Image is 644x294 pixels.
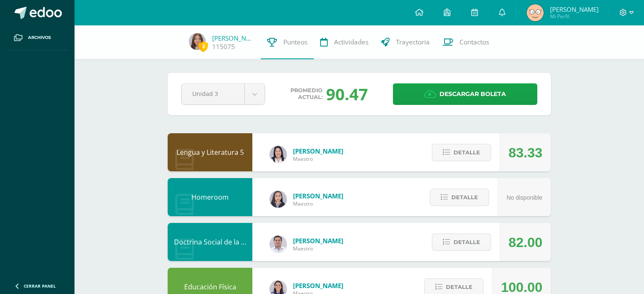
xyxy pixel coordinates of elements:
[261,25,314,59] a: Punteos
[270,146,287,163] img: fd1196377973db38ffd7ffd912a4bf7e.png
[293,147,343,155] span: [PERSON_NAME]
[314,25,375,59] a: Actividades
[432,144,491,161] button: Detalle
[283,38,307,47] span: Punteos
[290,87,323,101] span: Promedio actual:
[212,34,254,42] a: [PERSON_NAME]
[509,134,542,172] div: 83.33
[436,25,495,59] a: Contactos
[396,38,430,47] span: Trayectoria
[270,236,287,253] img: 15aaa72b904403ebb7ec886ca542c491.png
[506,194,542,201] span: No disponible
[189,33,206,50] img: 9a10a3682ffd06735630b4272c98fdbd.png
[326,83,368,105] div: 90.47
[168,178,252,216] div: Homeroom
[192,84,234,104] span: Unidad 3
[293,155,343,162] span: Maestro
[168,223,252,261] div: Doctrina Social de la Iglesia
[293,281,343,290] span: [PERSON_NAME]
[432,234,491,251] button: Detalle
[375,25,436,59] a: Trayectoria
[453,145,480,160] span: Detalle
[509,223,542,261] div: 82.00
[334,38,368,47] span: Actividades
[293,245,343,252] span: Maestro
[451,190,478,205] span: Detalle
[430,189,489,206] button: Detalle
[459,38,489,47] span: Contactos
[439,84,506,104] span: Descargar boleta
[550,5,599,14] span: [PERSON_NAME]
[293,200,343,207] span: Maestro
[270,191,287,208] img: 35694fb3d471466e11a043d39e0d13e5.png
[453,234,480,250] span: Detalle
[293,192,343,200] span: [PERSON_NAME]
[293,236,343,245] span: [PERSON_NAME]
[182,84,265,104] a: Unidad 3
[550,13,599,20] span: Mi Perfil
[527,4,544,21] img: 57992a7c61bfb1649b44be09b66fa118.png
[212,42,235,51] a: 115075
[24,283,56,289] span: Cerrar panel
[28,34,51,41] span: Archivos
[7,25,68,50] a: Archivos
[199,41,208,52] span: 3
[168,133,252,171] div: Lengua y Literatura 5
[393,83,537,105] a: Descargar boleta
